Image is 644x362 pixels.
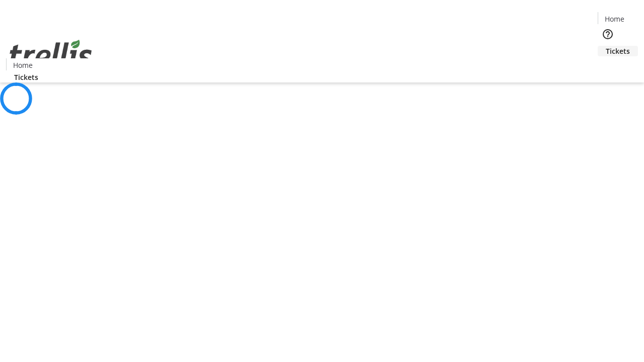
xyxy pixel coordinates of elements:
img: Orient E2E Organization CqHrCUIKGa's Logo [6,29,96,79]
span: Tickets [606,46,630,56]
a: Tickets [598,46,638,56]
a: Home [7,60,39,70]
a: Home [598,14,630,24]
button: Help [598,24,618,44]
a: Tickets [6,72,46,82]
span: Tickets [14,72,38,82]
span: Home [605,14,624,24]
button: Cart [598,56,618,76]
span: Home [13,60,33,70]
